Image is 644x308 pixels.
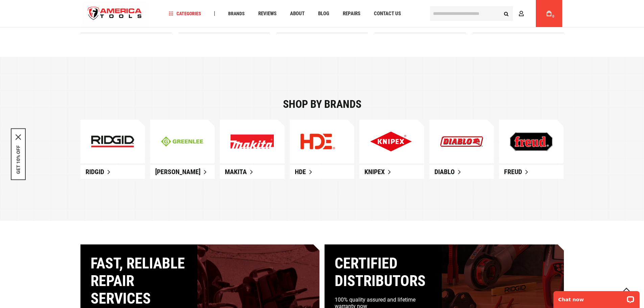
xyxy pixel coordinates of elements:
a: Explore Our New Products [290,120,354,163]
span: Brands [228,11,245,16]
img: ridgid-mobile.jpg [91,136,134,148]
img: America Tools [82,1,148,26]
a: Repairs [340,9,363,18]
span: Knipex [364,168,385,176]
span: Ridgid [86,168,104,176]
span: Diablo [434,168,455,176]
a: Reviews [255,9,280,18]
span: Freud [504,168,522,176]
div: Certified distributors [335,255,432,290]
span: HDE [295,168,306,176]
a: Contact Us [371,9,404,18]
span: Categories [169,11,201,16]
a: Knipex [359,165,424,179]
svg: close icon [16,134,21,140]
a: Brands [225,9,248,18]
a: Makita [220,165,284,179]
a: Freud [499,165,564,179]
a: Explore Our New Products [429,120,494,163]
a: Ridgid [80,165,145,179]
img: Explore Our New Products [231,134,273,148]
img: greenline-mobile.jpg [161,136,204,147]
a: store logo [82,1,148,26]
span: About [290,11,305,16]
a: HDE [290,165,354,179]
span: Contact Us [374,11,401,16]
iframe: LiveChat chat widget [549,287,644,308]
span: 0 [552,15,554,18]
img: Explore Our New Products [440,136,483,147]
span: Blog [318,11,329,16]
button: GET 10% OFF [16,145,21,174]
a: [PERSON_NAME] [150,165,215,179]
img: Explore Our New Products [510,132,553,151]
span: Makita [225,168,247,176]
a: Diablo [429,165,494,179]
a: Blog [315,9,332,18]
span: Repairs [343,11,360,16]
div: Fast, reliable repair services [91,255,188,307]
a: About [287,9,308,18]
img: Explore Our New Products [370,132,412,151]
a: Explore Our New Products [359,120,424,163]
span: Reviews [258,11,277,16]
span: [PERSON_NAME] [155,168,200,176]
button: Close [16,134,21,140]
button: Search [500,7,513,20]
img: Explore Our New Products [301,134,335,149]
a: Explore Our New Products [220,120,284,163]
a: Categories [166,9,204,18]
div: Shop by brands [80,99,564,110]
a: Explore Our New Products [499,120,564,163]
